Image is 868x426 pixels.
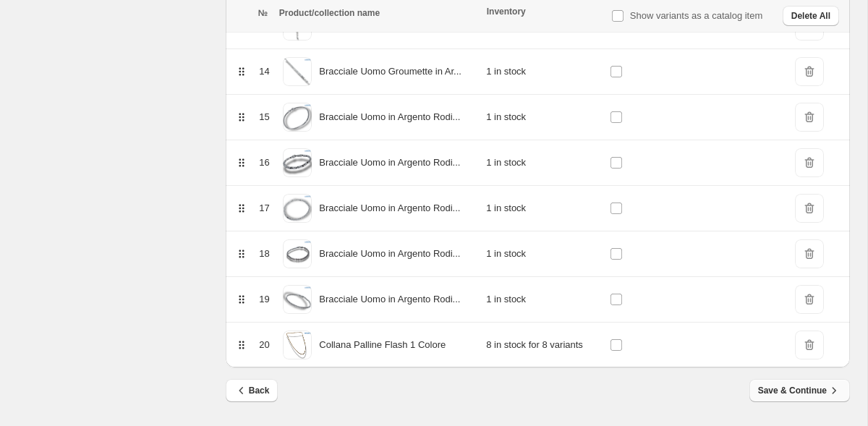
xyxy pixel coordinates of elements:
[258,8,268,18] span: №
[319,110,460,124] p: Bracciale Uomo in Argento Rodi...
[283,57,312,86] img: 1_976b883a-41ed-47e3-93f1-08b264a8d3c9.png
[482,323,605,368] td: 8 in stock for 8 variants
[482,140,605,186] td: 1 in stock
[783,6,839,26] button: Delete All
[482,95,605,140] td: 1 in stock
[630,10,763,21] span: Show variants as a catalog item
[319,64,461,79] p: Bracciale Uomo Groumette in Ar...
[283,285,312,314] img: 1_e145cc1a-d3c8-4bb5-a522-eaaea3945bd3.png
[319,292,460,307] p: Bracciale Uomo in Argento Rodi...
[749,379,850,402] button: Save & Continue
[259,294,269,304] span: 19
[319,156,460,170] p: Bracciale Uomo in Argento Rodi...
[226,379,278,402] button: Back
[319,201,460,216] p: Bracciale Uomo in Argento Rodi...
[283,148,312,177] img: 1_1b1c4092-cc1e-4052-ac05-071fd92e7bd2.png
[259,66,269,77] span: 14
[259,248,269,259] span: 18
[482,186,605,231] td: 1 in stock
[319,247,460,261] p: Bracciale Uomo in Argento Rodi...
[259,203,269,213] span: 17
[482,231,605,277] td: 1 in stock
[259,339,269,350] span: 20
[758,383,841,398] span: Save & Continue
[259,157,269,168] span: 16
[487,6,603,17] div: Inventory
[283,194,312,223] img: 1_d69e3d80-4441-42ff-87ff-ff9429c82f10.png
[283,331,312,359] img: Collana_Palline_Flash_1_Colore_Oro.png
[283,239,312,268] img: 375.png
[279,8,380,18] span: Product/collection name
[283,103,312,132] img: 1_441fc634-6a81-4662-ab3c-6da3009b6d4b.png
[234,383,270,398] span: Back
[791,10,830,22] span: Delete All
[482,277,605,323] td: 1 in stock
[319,338,446,352] p: Collana Palline Flash 1 Colore
[482,49,605,95] td: 1 in stock
[259,111,269,122] span: 15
